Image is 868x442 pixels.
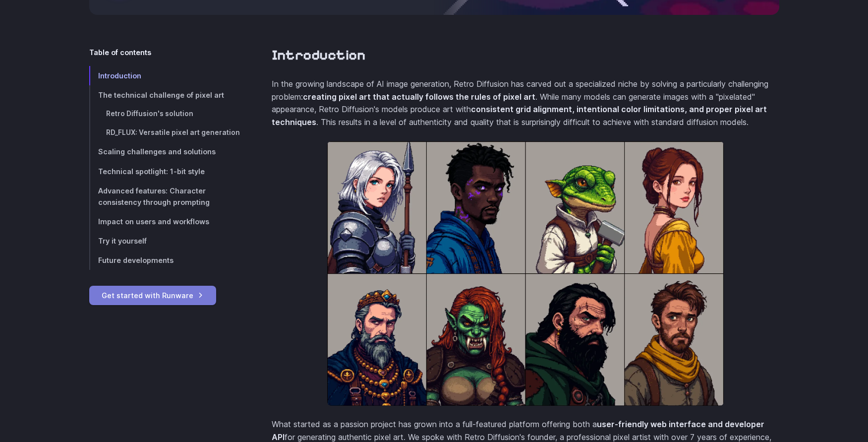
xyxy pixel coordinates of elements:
[98,217,209,226] span: Impact on users and workflows
[89,231,240,251] a: Try it yourself
[272,104,767,127] strong: consistent grid alignment, intentional color limitations, and proper pixel art techniques
[89,124,240,142] a: RD_FLUX: Versatile pixel art generation
[98,237,147,245] span: Try it yourself
[89,162,240,181] a: Technical spotlight: 1-bit style
[327,141,724,406] img: a grid of eight pixel art character portraits, including a knight, a mage, a lizard blacksmith, a...
[272,78,779,128] p: In the growing landscape of AI image generation, Retro Diffusion has carved out a specialized nic...
[98,71,141,80] span: Introduction
[89,142,240,161] a: Scaling challenges and solutions
[303,92,535,102] strong: creating pixel art that actually follows the rules of pixel art
[89,85,240,105] a: The technical challenge of pixel art
[98,167,205,176] span: Technical spotlight: 1-bit style
[89,212,240,231] a: Impact on users and workflows
[106,110,193,118] span: Retro Diffusion's solution
[89,181,240,212] a: Advanced features: Character consistency through prompting
[98,91,224,99] span: The technical challenge of pixel art
[98,147,216,156] span: Scaling challenges and solutions
[89,286,216,305] a: Get started with Runware
[89,105,240,124] a: Retro Diffusion's solution
[272,47,365,64] a: Introduction
[106,128,240,136] span: RD_FLUX: Versatile pixel art generation
[89,47,151,58] span: Table of contents
[98,256,174,264] span: Future developments
[98,187,210,206] span: Advanced features: Character consistency through prompting
[89,251,240,270] a: Future developments
[89,66,240,85] a: Introduction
